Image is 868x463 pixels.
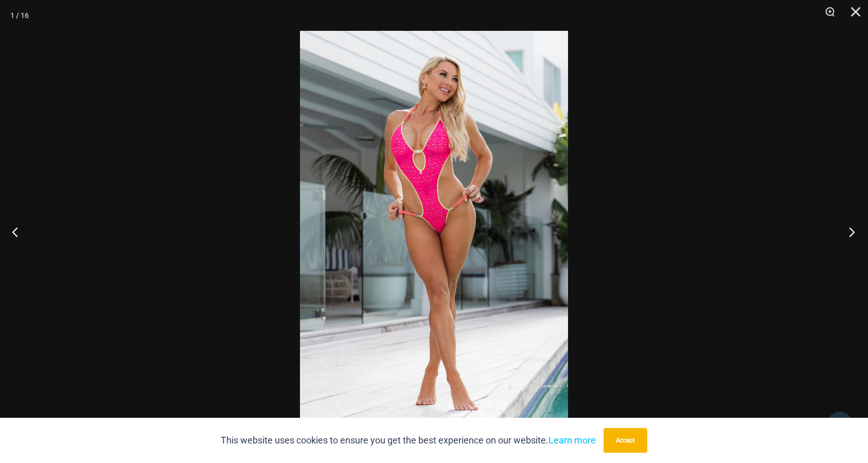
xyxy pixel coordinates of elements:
[221,433,596,448] p: This website uses cookies to ensure you get the best experience on our website.
[548,435,596,446] a: Learn more
[829,206,868,257] button: Next
[604,428,647,453] button: Accept
[300,31,568,432] img: Bubble Mesh Highlight Pink 819 One Piece 01
[10,8,29,23] div: 1 / 16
